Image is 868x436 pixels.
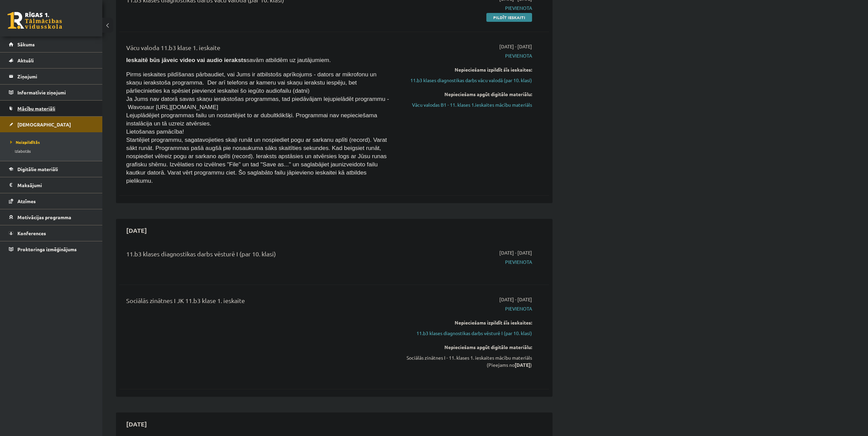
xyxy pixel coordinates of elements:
span: Pievienota [403,52,532,59]
a: Konferences [9,225,94,241]
div: Vācu valoda 11.b3 klase 1. ieskaite [126,43,393,56]
span: [DATE] - [DATE] [499,249,532,256]
a: Aktuāli [9,52,94,68]
a: 11.b3 klases diagnostikas darbs vācu valodā (par 10. klasi) [403,77,532,84]
div: Nepieciešams izpildīt šīs ieskaites: [403,319,532,326]
span: Sākums [17,41,35,47]
a: Digitālie materiāli [9,161,94,177]
a: [DEMOGRAPHIC_DATA] [9,117,94,132]
span: Digitālie materiāli [17,166,58,172]
span: Lejuplādējiet programmas failu un nostartējiet to ar dubultklikšķi. Programmai nav nepieciešama i... [126,112,377,127]
span: Atzīmes [17,198,36,204]
span: Aktuāli [17,57,34,63]
span: Motivācijas programma [17,214,71,220]
span: Proktoringa izmēģinājums [17,246,77,252]
h2: [DATE] [119,416,154,432]
span: [DEMOGRAPHIC_DATA] [17,121,71,127]
a: Rīgas 1. Tālmācības vidusskola [8,12,62,29]
a: Informatīvie ziņojumi [9,85,94,100]
span: Pievienota [403,305,532,312]
span: Pirms ieskaites pildīšanas pārbaudiet, vai Jums ir atbilstošs aprīkojums - dators ar mikrofonu un... [126,71,377,94]
span: Izlabotās [10,148,31,154]
span: Pievienota [403,4,532,12]
span: [DATE] - [DATE] [499,43,532,50]
h2: [DATE] [119,222,154,238]
a: Izlabotās [10,148,95,154]
span: savām atbildēm uz jautājumiem. [126,57,331,63]
span: [DATE] - [DATE] [499,296,532,303]
span: Lietošanas pamācība! [126,128,184,135]
a: Pildīt ieskaiti [486,13,532,22]
a: Ziņojumi [9,69,94,84]
a: Sākums [9,36,94,52]
span: Ja Jums nav datorā savas skaņu ierakstošas programmas, tad piedāvājam lejupielādēt programmu - Wa... [126,95,389,110]
div: Nepieciešams apgūt digitālo materiālu: [403,344,532,351]
strong: Ieskaitē būs jāveic video vai audio ieraksts [126,57,247,63]
span: Mācību materiāli [17,105,55,111]
legend: Maksājumi [17,177,94,193]
div: Sociālās zinātnes I JK 11.b3 klase 1. ieskaite [126,296,393,309]
a: Vācu valodas B1 - 11. klases 1.ieskaites mācību materiāls [403,101,532,108]
span: Pievienota [403,258,532,266]
a: 11.b3 klases diagnostikas darbs vēsturē I (par 10. klasi) [403,330,532,337]
a: Atzīmes [9,193,94,209]
div: Nepieciešams izpildīt šīs ieskaites: [403,66,532,73]
a: Maksājumi [9,177,94,193]
a: Motivācijas programma [9,209,94,225]
span: Neizpildītās [10,139,40,145]
div: Sociālās zinātnes I - 11. klases 1. ieskaites mācību materiāls (Pieejams no ) [403,354,532,369]
span: Startējiet programmu, sagatavojieties skaļi runāt un nospiediet pogu ar sarkanu aplīti (record). ... [126,136,387,184]
a: Proktoringa izmēģinājums [9,241,94,257]
strong: [DATE] [515,362,530,368]
div: 11.b3 klases diagnostikas darbs vēsturē I (par 10. klasi) [126,249,393,262]
div: Nepieciešams apgūt digitālo materiālu: [403,91,532,98]
legend: Informatīvie ziņojumi [17,85,94,100]
legend: Ziņojumi [17,69,94,84]
span: Konferences [17,230,46,236]
a: Mācību materiāli [9,101,94,116]
a: Neizpildītās [10,139,95,145]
